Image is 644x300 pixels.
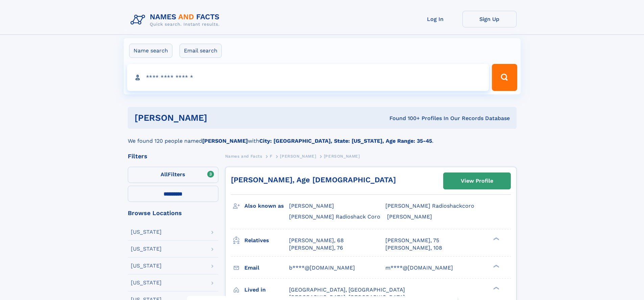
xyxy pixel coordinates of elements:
span: [PERSON_NAME] [324,154,360,159]
button: Search Button [492,64,517,91]
a: F [270,152,272,160]
span: [GEOGRAPHIC_DATA], [GEOGRAPHIC_DATA] [289,286,405,293]
a: [PERSON_NAME], 108 [385,244,442,252]
span: [PERSON_NAME] Radioshackcoro [385,203,474,209]
a: Names and Facts [225,152,262,160]
a: [PERSON_NAME], 75 [385,237,439,244]
label: Name search [129,44,172,58]
img: Logo Names and Facts [128,11,225,29]
b: City: [GEOGRAPHIC_DATA], State: [US_STATE], Age Range: 35-45 [259,138,432,144]
label: Filters [128,167,218,183]
div: [US_STATE] [131,280,162,285]
h3: Also known as [244,200,289,212]
div: Filters [128,153,218,159]
span: [PERSON_NAME] Radioshack Coro [289,213,380,220]
div: ❯ [492,236,500,241]
div: Found 100+ Profiles In Our Records Database [298,115,510,122]
span: F [270,154,272,159]
div: View Profile [461,173,493,189]
span: [PERSON_NAME] [280,154,316,159]
h3: Relatives [244,235,289,246]
span: [PERSON_NAME] [387,213,432,220]
a: Sign Up [462,11,517,27]
input: search input [127,64,489,91]
a: [PERSON_NAME], 68 [289,237,344,244]
div: We found 120 people named with . [128,129,517,145]
div: Browse Locations [128,210,218,216]
a: [PERSON_NAME] [280,152,316,160]
h1: [PERSON_NAME] [135,114,299,122]
label: Email search [180,44,222,58]
a: [PERSON_NAME], Age [DEMOGRAPHIC_DATA] [231,176,396,184]
a: View Profile [444,173,510,189]
span: [PERSON_NAME] [289,203,334,209]
a: [PERSON_NAME], 76 [289,244,343,252]
h3: Lived in [244,284,289,296]
span: All [161,171,168,178]
div: [US_STATE] [131,246,162,252]
b: [PERSON_NAME] [202,138,248,144]
div: ❯ [492,264,500,268]
a: Log In [408,11,462,27]
div: [US_STATE] [131,229,162,235]
div: [US_STATE] [131,263,162,269]
h3: Email [244,262,289,274]
div: ❯ [492,286,500,290]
